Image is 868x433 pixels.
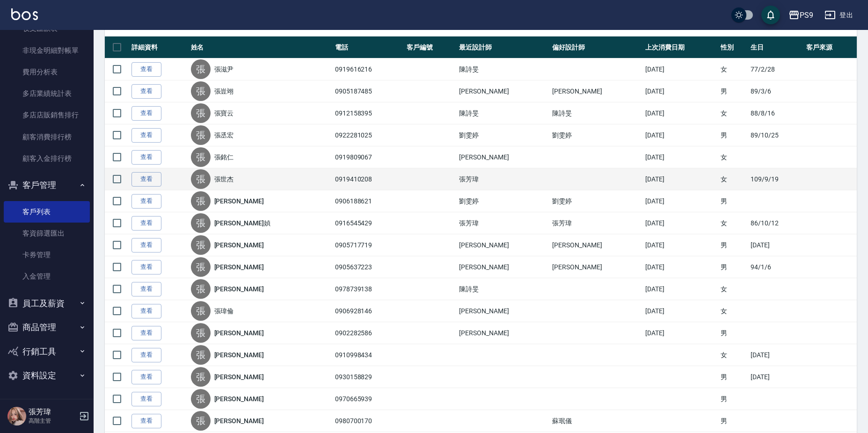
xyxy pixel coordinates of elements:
[718,58,749,80] td: 女
[748,36,804,58] th: 生日
[214,372,264,382] a: [PERSON_NAME]
[748,124,804,146] td: 89/10/25
[718,256,749,278] td: 男
[804,36,857,58] th: 客戶來源
[4,61,90,83] a: 費用分析表
[718,366,749,388] td: 男
[333,146,404,168] td: 0919809067
[643,80,718,102] td: [DATE]
[800,9,813,21] div: PS9
[718,168,749,190] td: 女
[457,278,550,300] td: 陳詩旻
[191,411,211,431] div: 張
[333,212,404,234] td: 0916545429
[131,392,161,406] a: 查看
[643,190,718,212] td: [DATE]
[457,256,550,278] td: [PERSON_NAME]
[550,80,643,102] td: [PERSON_NAME]
[457,234,550,256] td: [PERSON_NAME]
[4,315,90,339] button: 商品管理
[333,300,404,322] td: 0906928146
[718,190,749,212] td: 男
[191,367,211,387] div: 張
[333,124,404,146] td: 0922281025
[643,146,718,168] td: [DATE]
[333,366,404,388] td: 0930158829
[4,223,90,244] a: 客資篩選匯出
[189,36,333,58] th: 姓名
[457,102,550,124] td: 陳詩旻
[4,148,90,169] a: 顧客入金排行榜
[191,81,211,101] div: 張
[191,125,211,145] div: 張
[214,218,270,228] a: [PERSON_NAME]媜
[131,238,161,253] a: 查看
[214,65,234,74] a: 張滋尹
[214,328,264,338] a: [PERSON_NAME]
[4,201,90,223] a: 客戶列表
[457,168,550,190] td: 張芳瑋
[748,102,804,124] td: 88/8/16
[191,213,211,233] div: 張
[4,173,90,197] button: 客戶管理
[457,300,550,322] td: [PERSON_NAME]
[748,80,804,102] td: 89/3/6
[333,58,404,80] td: 0919616216
[404,36,457,58] th: 客戶編號
[214,416,264,426] a: [PERSON_NAME]
[457,190,550,212] td: 劉雯婷
[214,240,264,250] a: [PERSON_NAME]
[4,126,90,148] a: 顧客消費排行榜
[11,8,38,20] img: Logo
[550,234,643,256] td: [PERSON_NAME]
[643,278,718,300] td: [DATE]
[748,256,804,278] td: 94/1/6
[214,394,264,404] a: [PERSON_NAME]
[29,417,76,425] p: 高階主管
[333,344,404,366] td: 0910998434
[131,84,161,99] a: 查看
[643,36,718,58] th: 上次消費日期
[131,260,161,274] a: 查看
[821,7,857,24] button: 登出
[333,102,404,124] td: 0912158395
[214,174,234,184] a: 張世杰
[550,212,643,234] td: 張芳瑋
[214,262,264,272] a: [PERSON_NAME]
[131,282,161,296] a: 查看
[761,6,780,24] button: save
[643,212,718,234] td: [DATE]
[457,124,550,146] td: 劉雯婷
[4,244,90,266] a: 卡券管理
[457,80,550,102] td: [PERSON_NAME]
[457,146,550,168] td: [PERSON_NAME]
[214,196,264,206] a: [PERSON_NAME]
[191,279,211,299] div: 張
[718,344,749,366] td: 女
[214,108,234,118] a: 張寶云
[131,304,161,318] a: 查看
[214,130,234,140] a: 張丞宏
[4,291,90,316] button: 員工及薪資
[131,106,161,121] a: 查看
[718,278,749,300] td: 女
[550,190,643,212] td: 劉雯婷
[457,36,550,58] th: 最近設計師
[333,80,404,102] td: 0905187485
[214,87,234,96] a: 張豈翊
[214,284,264,294] a: [PERSON_NAME]
[214,350,264,360] a: [PERSON_NAME]
[748,366,804,388] td: [DATE]
[7,407,26,426] img: Person
[718,300,749,322] td: 女
[643,124,718,146] td: [DATE]
[131,150,161,165] a: 查看
[191,323,211,343] div: 張
[550,102,643,124] td: 陳詩旻
[333,388,404,410] td: 0970665939
[643,168,718,190] td: [DATE]
[333,322,404,344] td: 0902282586
[718,102,749,124] td: 女
[718,388,749,410] td: 男
[718,36,749,58] th: 性別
